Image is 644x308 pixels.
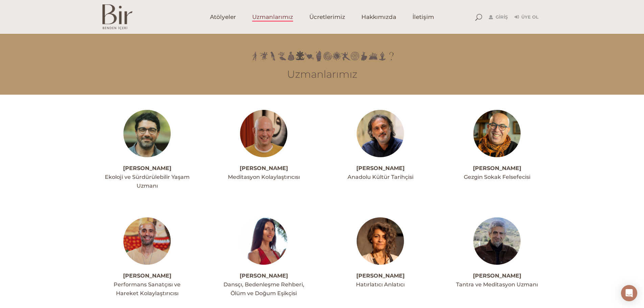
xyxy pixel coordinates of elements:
[223,281,304,297] span: Dansçı, Bedenleşme Rehberi, Ölüm ve Doğum Eşikçisi
[240,273,288,279] a: [PERSON_NAME]
[240,165,288,171] a: [PERSON_NAME]
[123,165,171,171] a: [PERSON_NAME]
[515,13,539,21] a: Üye Ol
[123,110,171,157] img: ahmetacarprofil--300x300.jpg
[228,174,300,180] span: Meditasyon Kolaylaştırıcısı
[473,165,521,171] a: [PERSON_NAME]
[210,13,236,21] span: Atölyeler
[114,281,181,297] span: Performans Sanatçısı ve Hareket Kolaylaştırıcısı
[473,273,521,279] a: [PERSON_NAME]
[309,13,345,21] span: Ücretlerimiz
[473,110,521,157] img: alinakiprofil--300x300.jpg
[456,281,538,288] span: Tantra ve Meditasyon Uzmanı
[240,217,287,265] img: amberprofil1-300x300.jpg
[464,174,530,180] span: Gezgin Sokak Felsefecisi
[357,217,404,265] img: arbilprofilfoto-300x300.jpg
[361,13,396,21] span: Hakkımızda
[356,273,405,279] a: [PERSON_NAME]
[240,110,287,157] img: meditasyon-ahmet-1-300x300.jpg
[356,281,405,288] span: Hatırlatıcı Anlatıcı
[123,217,171,265] img: alperakprofil-300x300.jpg
[102,68,542,80] h3: Uzmanlarımız
[357,110,404,157] img: Ali_Canip_Olgunlu_003_copy-300x300.jpg
[348,174,413,180] span: Anadolu Kültür Tarihçisi
[252,13,293,21] span: Uzmanlarımız
[489,13,508,21] a: Giriş
[621,285,637,301] div: Open Intercom Messenger
[473,217,521,265] img: Koray_Arham_Mincinozlu_002_copy-300x300.jpg
[123,273,171,279] a: [PERSON_NAME]
[105,174,190,189] span: Ekoloji ve Sürdürülebilir Yaşam Uzmanı
[412,13,434,21] span: İletişim
[356,165,405,171] a: [PERSON_NAME]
